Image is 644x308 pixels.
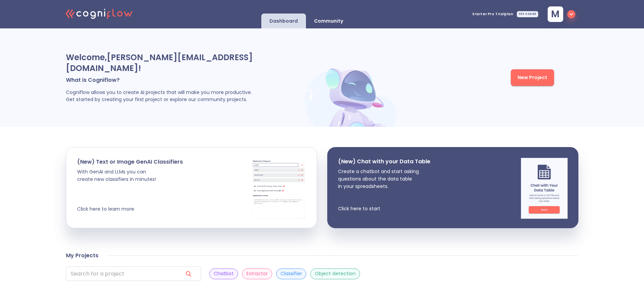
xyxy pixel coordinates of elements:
[315,270,356,277] p: Object detection
[303,63,401,127] img: header robot
[214,270,234,277] p: Chatbot
[66,89,303,103] p: Cogniflow allows you to create AI projects that will make you more productive. Get started by cre...
[521,158,568,219] img: chat img
[66,52,303,74] p: Welcome, [PERSON_NAME][EMAIL_ADDRESS][DOMAIN_NAME] !
[542,4,578,24] button: m
[551,9,559,19] span: m
[472,13,514,16] span: Starter Pro Trial plan
[66,266,177,281] input: search
[246,270,268,277] p: Extractor
[269,18,298,24] p: Dashboard
[518,73,547,82] span: New Project
[66,252,98,259] h4: My Projects
[77,158,183,165] p: (New) Text or Image GenAI Classifiers
[338,158,430,165] p: (New) Chat with your Data Table
[281,270,302,277] p: Classifier
[338,168,430,212] p: Create a chatbot and start asking questions about the data table in your spreadsheets. Click here...
[252,158,306,219] img: cards stack img
[314,18,343,24] p: Community
[66,76,303,84] p: What is Cogniflow?
[511,69,554,86] button: New Project
[77,168,183,213] p: With GenAI and LLMs you can create new classifiers in minutes! Click here to learn more
[517,11,538,17] div: SEE USAGE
